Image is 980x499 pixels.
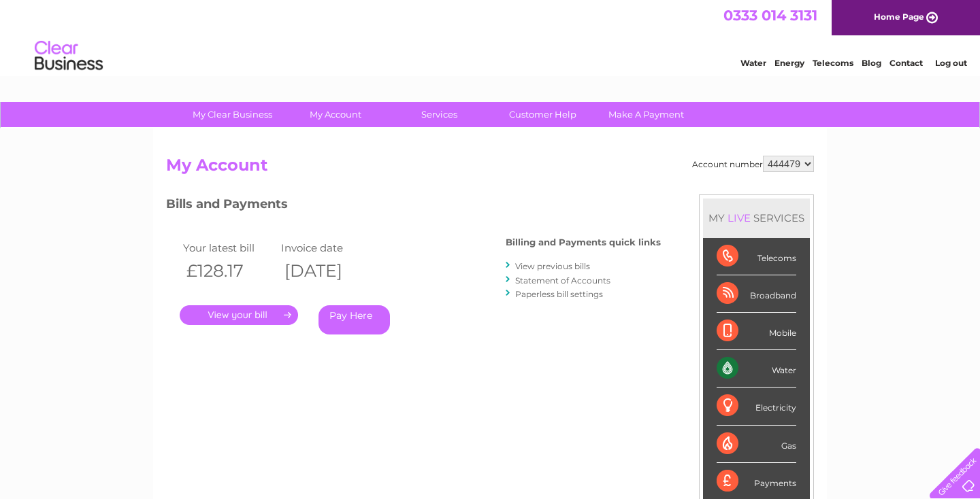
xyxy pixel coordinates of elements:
div: Clear Business is a trading name of Verastar Limited (registered in [GEOGRAPHIC_DATA] No. 3667643... [169,7,813,66]
div: Telecoms [717,238,796,275]
a: Paperless bill settings [515,289,603,299]
a: View previous bills [515,261,590,271]
a: My Clear Business [176,102,289,127]
td: Your latest bill [180,239,278,257]
div: Mobile [717,313,796,350]
div: LIVE [725,211,753,224]
a: Energy [774,58,804,68]
div: Account number [692,156,814,172]
div: Electricity [717,388,796,425]
h4: Billing and Payments quick links [506,237,661,247]
div: Broadband [717,275,796,313]
a: Pay Here [318,305,390,334]
a: Telecoms [813,58,853,68]
a: Water [740,58,766,68]
a: Statement of Accounts [515,275,610,286]
img: logo.png [34,35,103,77]
a: My Account [280,102,392,127]
div: Gas [717,426,796,463]
h3: Bills and Payments [166,194,661,218]
a: Customer Help [487,102,599,127]
h2: My Account [166,156,814,182]
div: MY SERVICES [703,199,810,237]
a: . [180,305,298,325]
a: Contact [889,58,923,68]
a: Blog [862,58,881,68]
div: Water [717,350,796,388]
a: 0333 014 3131 [723,7,817,24]
th: £128.17 [180,257,278,285]
a: Services [383,102,495,127]
td: Invoice date [278,239,376,257]
th: [DATE] [278,257,376,285]
a: Make A Payment [590,102,702,127]
a: Log out [935,58,967,68]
